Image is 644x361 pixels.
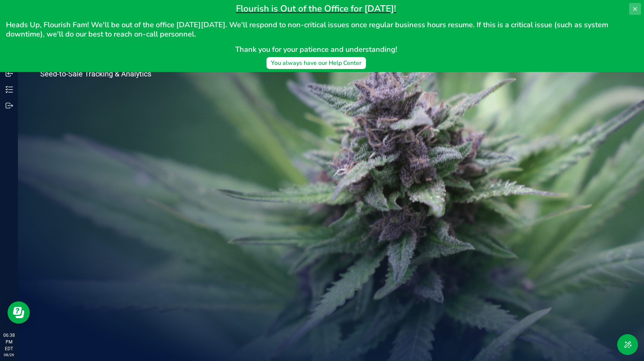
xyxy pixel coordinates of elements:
div: You always have our Help Center [271,59,362,68]
inline-svg: Outbound [6,102,13,109]
inline-svg: Inventory [6,86,13,93]
p: 06:38 PM EDT [3,332,15,352]
iframe: Resource center [7,301,30,324]
inline-svg: Inbound [6,70,13,77]
p: Seed-to-Sale Tracking & Analytics [40,70,182,78]
span: Flourish is Out of the Office for [DATE]! [236,3,396,15]
span: Thank you for your patience and understanding! [235,44,397,54]
p: 08/26 [3,352,15,358]
span: Heads Up, Flourish Fam! We'll be out of the office [DATE][DATE]. We'll respond to non-critical is... [6,20,610,39]
button: Toggle Menu [617,334,638,355]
